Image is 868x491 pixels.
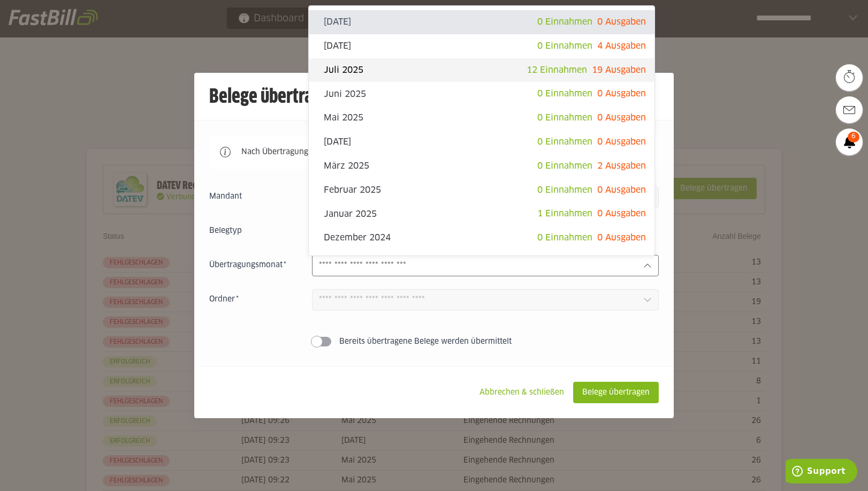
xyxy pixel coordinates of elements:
[309,106,654,130] sl-option: Mai 2025
[309,82,654,106] sl-option: Juni 2025
[309,10,654,34] sl-option: [DATE]
[309,226,654,250] sl-option: Dezember 2024
[537,209,592,218] span: 1 Einnahmen
[592,66,646,74] span: 19 Ausgaben
[597,18,646,26] span: 0 Ausgaben
[537,186,592,194] span: 0 Einnahmen
[848,132,859,142] span: 6
[597,162,646,170] span: 2 Ausgaben
[537,162,592,170] span: 0 Einnahmen
[597,114,646,122] span: 0 Ausgaben
[597,89,646,98] span: 0 Ausgaben
[836,129,863,155] a: 6
[309,154,654,178] sl-option: März 2025
[597,138,646,146] span: 0 Ausgaben
[786,459,857,486] iframe: Öffnet ein Widget, in dem Sie weitere Informationen finden
[309,178,654,202] sl-option: Februar 2025
[537,233,592,242] span: 0 Einnahmen
[537,42,592,50] span: 0 Einnahmen
[309,250,654,274] sl-option: [DATE]
[527,66,587,74] span: 12 Einnahmen
[597,42,646,50] span: 4 Ausgaben
[597,186,646,194] span: 0 Ausgaben
[537,114,592,122] span: 0 Einnahmen
[309,202,654,226] sl-option: Januar 2025
[309,130,654,154] sl-option: [DATE]
[209,336,659,347] sl-switch: Bereits übertragene Belege werden übermittelt
[537,89,592,98] span: 0 Einnahmen
[597,233,646,242] span: 0 Ausgaben
[470,382,573,403] sl-button: Abbrechen & schließen
[537,138,592,146] span: 0 Einnahmen
[573,382,659,403] sl-button: Belege übertragen
[537,18,592,26] span: 0 Einnahmen
[597,209,646,218] span: 0 Ausgaben
[309,58,654,82] sl-option: Juli 2025
[309,34,654,58] sl-option: [DATE]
